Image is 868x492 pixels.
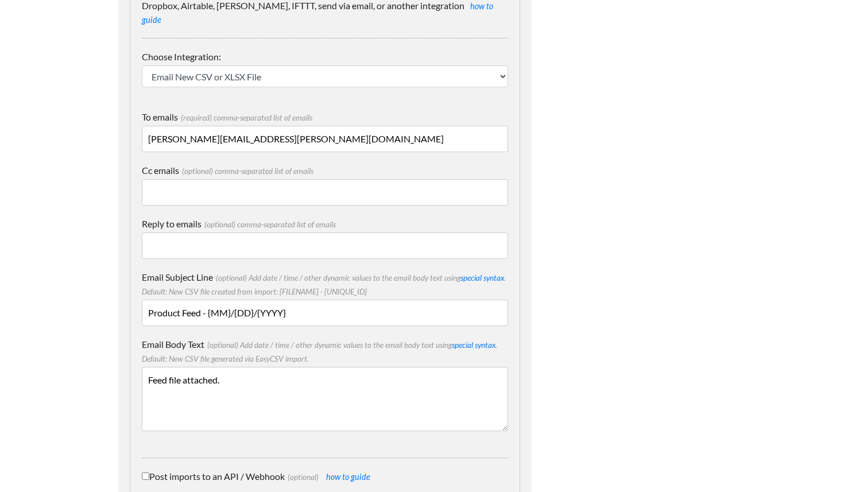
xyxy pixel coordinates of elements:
[326,472,370,482] a: how to guide
[142,50,508,64] label: Choose Integration:
[142,367,508,431] textarea: Feed file attached.
[179,166,313,176] span: (optional) comma-separated list of emails
[142,472,149,480] input: Post imports to an API / Webhook(optional) how to guide
[142,110,508,124] label: To emails
[142,164,508,177] label: Cc emails
[142,270,508,298] label: Email Subject Line
[142,338,508,365] label: Email Body Text
[142,273,506,296] span: (optional) Add date / time / other dynamic values to the email body text using . Default: New CSV...
[452,340,495,350] a: special syntax
[178,113,312,122] span: (required) comma-separated list of emails
[142,340,497,363] span: (optional) Add date / time / other dynamic values to the email body text using . Default: New CSV...
[460,273,504,282] a: special syntax
[201,220,336,229] span: (optional) comma-separated list of emails
[285,472,319,482] span: (optional)
[142,470,508,483] label: Post imports to an API / Webhook
[142,217,508,231] label: Reply to emails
